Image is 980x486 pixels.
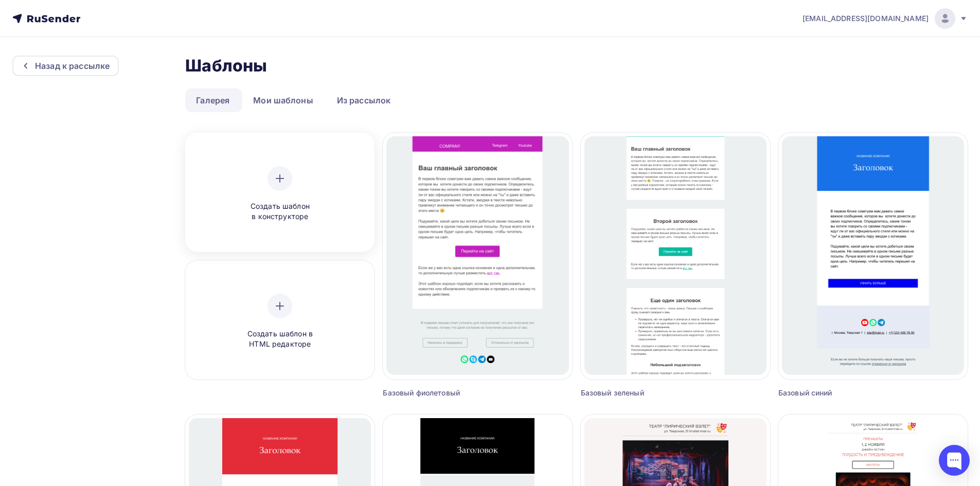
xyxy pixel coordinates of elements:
a: [EMAIL_ADDRESS][DOMAIN_NAME] [803,8,968,29]
div: Базовый фиолетовый [383,388,525,398]
span: [EMAIL_ADDRESS][DOMAIN_NAME] [803,13,929,24]
a: Мои шаблоны [242,88,324,112]
div: Назад к рассылке [35,60,110,72]
span: Создать шаблон в конструкторе [231,201,329,222]
span: Создать шаблон в HTML редакторе [231,329,329,350]
div: Базовый синий [778,388,920,398]
a: Галерея [185,88,240,112]
h2: Шаблоны [185,56,267,76]
a: Из рассылок [326,88,402,112]
div: Базовый зеленый [581,388,723,398]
